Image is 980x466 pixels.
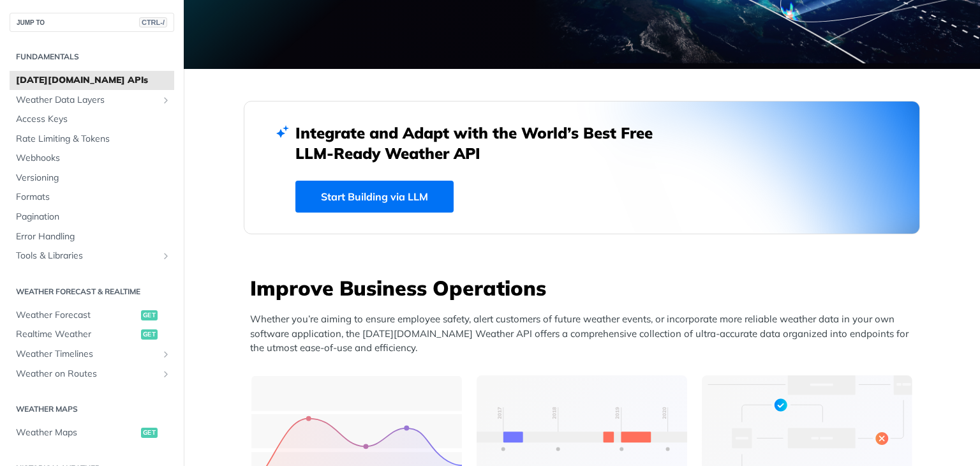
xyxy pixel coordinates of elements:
[10,227,174,246] a: Error Handling
[10,71,174,90] a: [DATE][DOMAIN_NAME] APIs
[10,365,174,384] a: Weather on RoutesShow subpages for Weather on Routes
[161,349,171,359] button: Show subpages for Weather Timelines
[16,74,171,87] span: [DATE][DOMAIN_NAME] APIs
[10,51,174,63] h2: Fundamentals
[250,274,920,302] h3: Improve Business Operations
[16,348,158,361] span: Weather Timelines
[10,325,174,344] a: Realtime Weatherget
[141,329,158,340] span: get
[16,113,171,126] span: Access Keys
[295,123,672,163] h2: Integrate and Adapt with the World’s Best Free LLM-Ready Weather API
[10,130,174,149] a: Rate Limiting & Tokens
[10,306,174,325] a: Weather Forecastget
[16,191,171,204] span: Formats
[10,110,174,129] a: Access Keys
[10,13,174,32] button: JUMP TOCTRL-/
[139,17,167,27] span: CTRL-/
[10,207,174,227] a: Pagination
[161,369,171,379] button: Show subpages for Weather on Routes
[16,133,171,146] span: Rate Limiting & Tokens
[295,181,454,213] a: Start Building via LLM
[10,169,174,188] a: Versioning
[10,149,174,168] a: Webhooks
[161,251,171,261] button: Show subpages for Tools & Libraries
[16,230,171,243] span: Error Handling
[10,403,174,415] h2: Weather Maps
[16,172,171,184] span: Versioning
[10,188,174,207] a: Formats
[141,310,158,320] span: get
[141,428,158,438] span: get
[16,328,138,341] span: Realtime Weather
[16,211,171,223] span: Pagination
[16,426,138,439] span: Weather Maps
[16,152,171,165] span: Webhooks
[161,95,171,105] button: Show subpages for Weather Data Layers
[250,312,920,356] p: Whether you’re aiming to ensure employee safety, alert customers of future weather events, or inc...
[10,91,174,110] a: Weather Data LayersShow subpages for Weather Data Layers
[10,423,174,442] a: Weather Mapsget
[10,286,174,297] h2: Weather Forecast & realtime
[16,250,158,262] span: Tools & Libraries
[10,345,174,364] a: Weather TimelinesShow subpages for Weather Timelines
[16,368,158,380] span: Weather on Routes
[16,94,158,107] span: Weather Data Layers
[16,309,138,322] span: Weather Forecast
[10,246,174,266] a: Tools & LibrariesShow subpages for Tools & Libraries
